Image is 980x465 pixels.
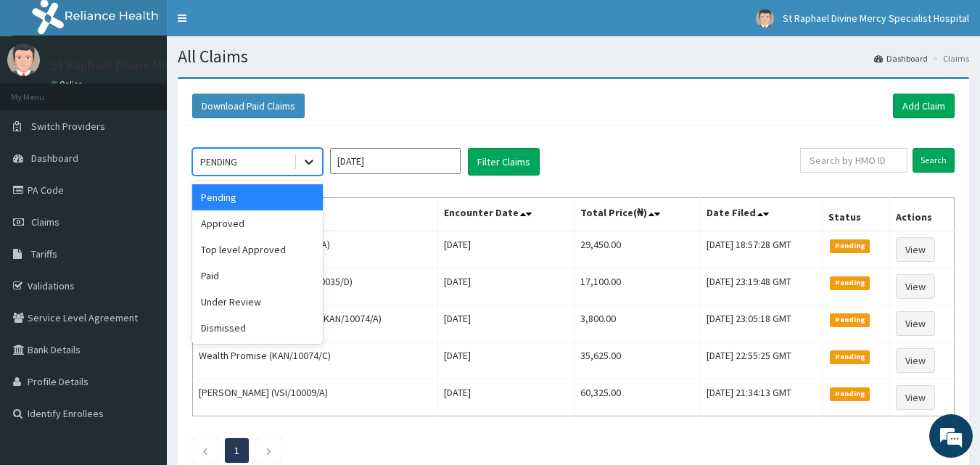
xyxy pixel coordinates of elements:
td: [DATE] 21:34:13 GMT [701,379,823,416]
th: Status [823,198,889,231]
div: Under Review [192,289,323,315]
td: 3,800.00 [574,305,700,342]
td: [DATE] [437,342,574,379]
div: Paid [192,263,323,289]
a: View [896,274,935,299]
td: [DATE] 18:57:28 GMT [701,231,823,268]
input: Search by HMO ID [800,148,907,173]
p: St Raphael Divine Mercy Specialist Hospital [51,59,296,72]
h1: All Claims [178,47,969,66]
button: Filter Claims [468,148,540,176]
span: Claims [31,215,59,229]
a: View [896,311,935,336]
td: [PERSON_NAME] (VSI/10009/A) [193,379,438,416]
td: 35,625.00 [574,342,700,379]
div: Top level Approved [192,236,323,263]
a: Next page [265,444,272,457]
span: Pending [830,313,870,326]
td: [DATE] 23:05:18 GMT [701,305,823,342]
button: Download Paid Claims [192,94,305,118]
a: Previous page [202,444,208,457]
a: Online [51,79,86,89]
input: Select Month and Year [330,148,461,174]
span: Tariffs [31,247,57,260]
div: Dismissed [192,315,323,341]
td: [DATE] 22:55:25 GMT [701,342,823,379]
img: User Image [7,44,40,76]
th: Total Price(₦) [574,198,700,231]
th: Date Filed [701,198,823,231]
li: Claims [929,52,969,65]
span: Dashboard [31,152,78,165]
td: [DATE] [437,305,574,342]
td: 60,325.00 [574,379,700,416]
td: [DATE] [437,268,574,305]
img: User Image [756,9,774,28]
a: View [896,237,935,262]
td: 17,100.00 [574,268,700,305]
th: Actions [889,198,954,231]
td: [DATE] [437,379,574,416]
a: View [896,348,935,373]
span: St Raphael Divine Mercy Specialist Hospital [783,12,969,25]
input: Search [913,148,955,173]
div: Pending [192,184,323,210]
span: Pending [830,350,870,363]
td: [DATE] 23:19:48 GMT [701,268,823,305]
span: Pending [830,239,870,252]
div: PENDING [200,155,237,169]
a: Add Claim [893,94,955,118]
a: View [896,385,935,410]
td: 29,450.00 [574,231,700,268]
td: [DATE] [437,231,574,268]
span: Pending [830,387,870,400]
span: Switch Providers [31,120,105,133]
a: Page 1 is your current page [234,444,239,457]
td: Wealth Promise (KAN/10074/C) [193,342,438,379]
a: Dashboard [874,52,928,65]
span: Pending [830,276,870,289]
div: Approved [192,210,323,236]
th: Encounter Date [437,198,574,231]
